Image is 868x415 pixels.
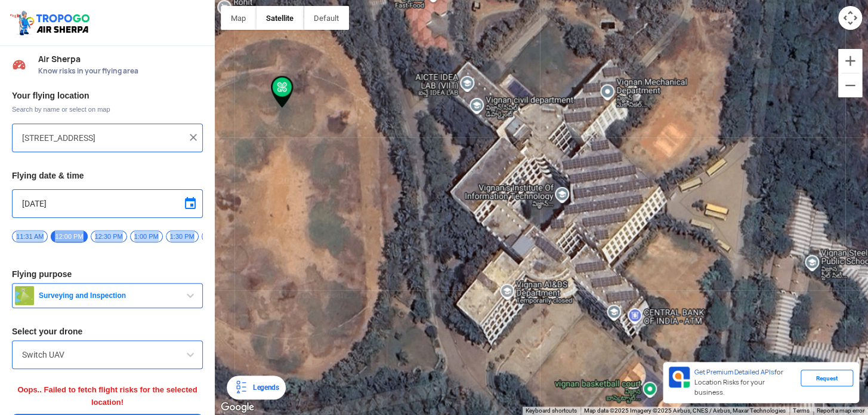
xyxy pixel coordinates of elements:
[51,230,87,242] span: 12:00 PM
[838,49,862,73] button: Zoom in
[17,385,197,407] span: Oops.. Failed to fetch flight risks for the selected location!
[9,9,94,36] img: ic_tgdronemaps.svg
[12,171,203,180] h3: Flying date & time
[690,367,801,398] div: for Location Risks for your business.
[12,57,26,72] img: Risk Scores
[669,367,690,388] img: Premium APIs
[838,6,862,30] button: Map camera controls
[34,291,183,300] span: Surveying and Inspection
[22,348,193,362] input: Search by name or Brand
[793,407,810,414] a: Terms
[187,131,199,143] img: ic_close.png
[12,327,203,336] h3: Select your drone
[202,230,234,242] span: 2:00 PM
[838,73,862,97] button: Zoom out
[38,66,203,76] span: Know risks in your flying area
[12,230,48,242] span: 11:31 AM
[38,54,203,64] span: Air Sherpa
[801,370,853,386] div: Request
[22,196,193,211] input: Select Date
[218,399,257,415] img: Google
[248,380,279,395] div: Legends
[12,270,203,278] h3: Flying purpose
[166,230,199,242] span: 1:30 PM
[256,6,304,30] button: Show satellite imagery
[234,380,248,395] img: Legends
[91,230,127,242] span: 12:30 PM
[15,286,34,305] img: survey.png
[130,230,163,242] span: 1:00 PM
[694,368,774,376] span: Get Premium Detailed APIs
[218,399,257,415] a: Open this area in Google Maps (opens a new window)
[817,407,864,414] a: Report a map error
[584,407,786,414] span: Map data ©2025 Imagery ©2025 Airbus, CNES / Airbus, Maxar Technologies
[12,104,203,114] span: Search by name or select on map
[12,283,203,308] button: Surveying and Inspection
[22,131,184,145] input: Search your flying location
[526,407,577,415] button: Keyboard shortcuts
[12,91,203,100] h3: Your flying location
[221,6,256,30] button: Show street map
